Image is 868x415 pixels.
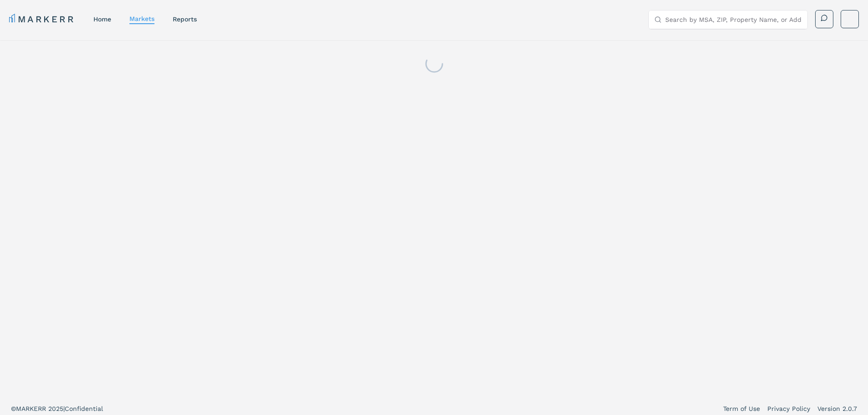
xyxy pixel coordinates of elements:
a: Term of Use [723,404,760,413]
span: 2025 | [48,405,65,412]
a: Version 2.0.7 [817,404,857,413]
a: home [93,15,111,23]
span: MARKERR [16,405,48,412]
span: © [11,405,16,412]
a: Privacy Policy [767,404,810,413]
a: reports [173,15,197,23]
a: markets [129,15,154,22]
input: Search by MSA, ZIP, Property Name, or Address [665,10,802,29]
a: MARKERR [9,13,75,26]
span: Confidential [65,405,103,412]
